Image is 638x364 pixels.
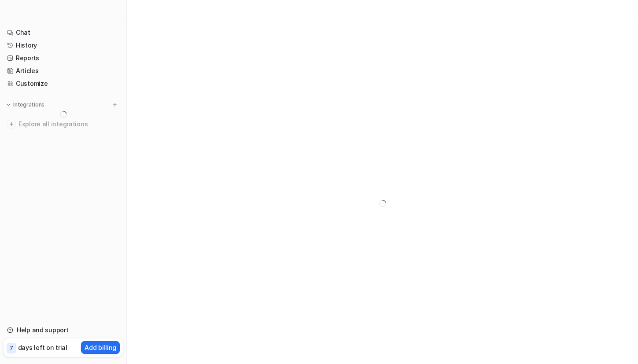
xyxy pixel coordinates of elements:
img: menu_add.svg [112,102,118,108]
img: explore all integrations [7,120,16,129]
a: Explore all integrations [4,118,123,130]
a: Reports [4,52,123,64]
p: 7 [10,344,13,352]
a: Articles [4,65,123,77]
button: Add billing [81,341,120,354]
a: Chat [4,26,123,39]
a: Help and support [4,324,123,336]
img: expand menu [5,102,11,108]
button: Integrations [4,100,47,109]
a: Customize [4,77,123,90]
span: Explore all integrations [18,117,119,131]
p: days left on trial [18,343,67,352]
a: History [4,39,123,51]
p: Add billing [85,343,116,352]
p: Integrations [13,101,44,108]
